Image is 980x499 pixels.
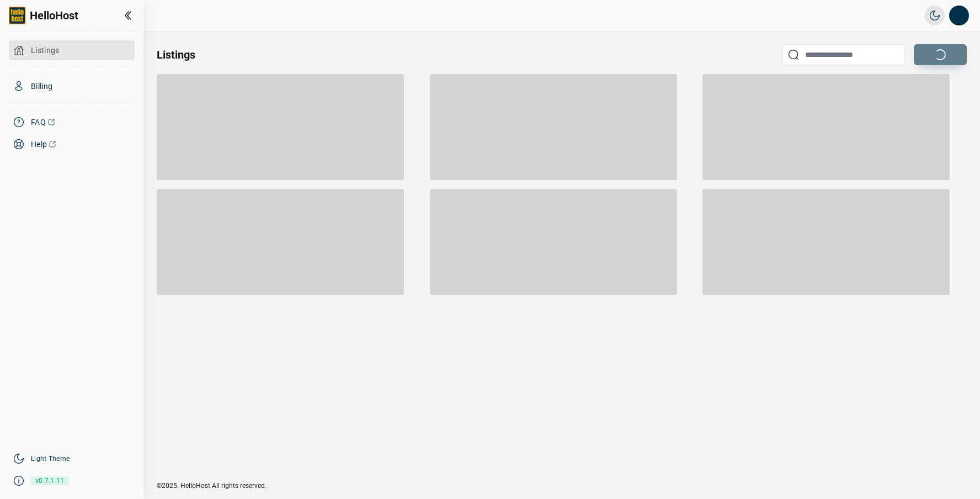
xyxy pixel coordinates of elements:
a: Light Theme [31,454,70,463]
a: Help [9,134,135,154]
a: FAQ [9,112,135,132]
h2: Listings [157,47,195,62]
img: logo-full.png [9,7,26,24]
span: v0.7.1-11 [31,472,69,489]
span: Listings [31,45,60,56]
span: Billing [31,81,52,92]
span: HelloHost [30,8,78,23]
a: HelloHost [9,7,78,24]
span: FAQ [31,117,46,128]
div: ©2025. HelloHost All rights reserved. [143,481,980,499]
span: Help [31,139,47,150]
